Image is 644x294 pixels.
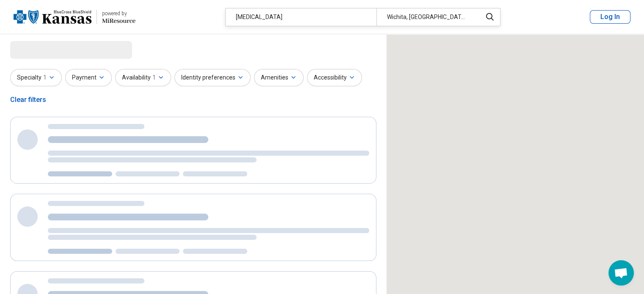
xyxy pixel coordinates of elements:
[10,41,81,58] span: Loading...
[14,7,135,27] a: Blue Cross Blue Shield Kansaspowered by
[307,69,362,86] button: Accessibility
[102,10,135,17] div: powered by
[14,7,91,27] img: Blue Cross Blue Shield Kansas
[226,8,376,26] div: [MEDICAL_DATA]
[590,10,630,24] button: Log In
[43,73,47,82] span: 1
[152,73,156,82] span: 1
[65,69,112,86] button: Payment
[174,69,251,86] button: Identity preferences
[608,260,634,286] a: Open chat
[10,90,46,110] div: Clear filters
[115,69,171,86] button: Availability1
[376,8,477,26] div: Wichita, [GEOGRAPHIC_DATA]
[10,69,62,86] button: Specialty1
[254,69,304,86] button: Amenities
